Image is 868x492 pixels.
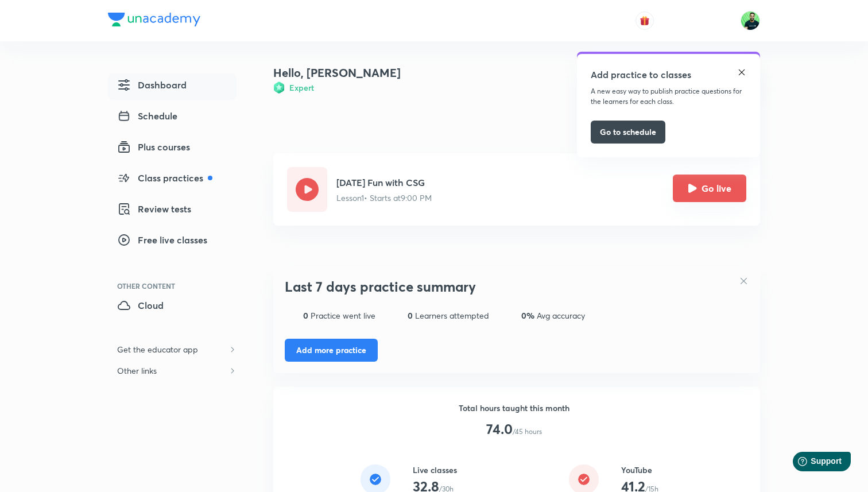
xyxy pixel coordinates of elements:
[117,78,187,92] span: Dashboard
[289,82,314,94] h6: Expert
[117,299,164,312] span: Cloud
[108,104,237,131] a: Schedule
[640,16,650,26] img: avatar
[117,109,177,123] span: Schedule
[117,233,207,247] span: Free live classes
[503,309,517,323] img: statistics
[459,402,569,414] h6: Total hours taught this month
[591,86,746,107] p: A new easy way to publish practice questions for the learners for each class.
[108,339,207,360] h6: Get the educator app
[117,282,237,289] div: Other Content
[408,311,489,320] div: Learners attempted
[737,68,746,77] img: close
[108,13,200,26] img: Company Logo
[766,447,855,479] iframe: Help widget launcher
[408,310,415,321] span: 0
[336,192,432,204] p: Lesson 1 • Starts at 9:00 PM
[273,82,285,94] img: Badge
[117,202,191,216] span: Review tests
[108,228,237,255] a: Free live classes
[591,121,665,144] button: Go to schedule
[108,197,237,224] a: Review tests
[108,294,237,320] a: Cloud
[285,278,651,295] h3: Last 7 days practice summary
[673,175,746,202] button: Go live
[108,73,237,100] a: Dashboard
[303,310,311,321] span: 0
[117,140,190,154] span: Plus courses
[591,68,691,82] h5: Add practice to classes
[635,11,654,30] button: avatar
[389,309,403,323] img: statistics
[513,427,542,437] p: /45 hours
[108,166,237,193] a: Class practices
[108,13,200,29] a: Company Logo
[117,171,212,185] span: Class practices
[303,311,375,320] div: Practice went live
[621,464,658,476] h6: YouTube
[657,270,760,373] img: bg
[285,339,378,362] button: Add more practice
[521,310,537,321] span: 0%
[108,360,166,381] h6: Other links
[521,311,585,320] div: Avg accuracy
[273,64,401,82] h4: Hello, [PERSON_NAME]
[741,11,760,30] img: Shantam Gupta
[108,135,237,162] a: Plus courses
[285,309,299,323] img: statistics
[413,464,457,476] h6: Live classes
[336,176,432,189] h5: [DATE] Fun with CSG
[486,421,513,437] h3: 74.0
